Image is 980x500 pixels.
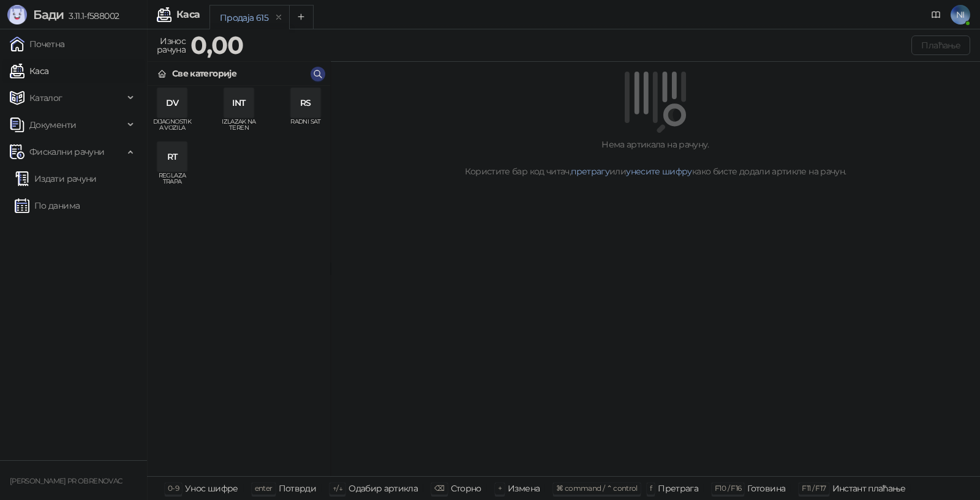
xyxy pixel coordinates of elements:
[286,119,325,137] span: RADNI SAT
[10,477,122,485] small: [PERSON_NAME] PR OBRENOVAC
[185,480,238,496] div: Унос шифре
[434,483,444,493] span: ⌫
[10,59,48,83] a: Каса
[148,86,330,476] div: grid
[7,5,27,24] img: Logo
[29,113,76,137] span: Документи
[289,5,314,29] button: Add tab
[176,10,200,20] div: Каса
[650,483,652,493] span: f
[279,480,317,496] div: Потврди
[508,480,540,496] div: Измена
[157,88,187,118] div: DV
[451,480,481,496] div: Сторно
[349,480,418,496] div: Одабир артикла
[157,142,187,171] div: RT
[29,86,62,110] span: Каталог
[190,30,243,60] strong: 0,00
[291,88,320,118] div: RS
[219,119,258,137] span: IZLAZAK NA TEREN
[255,483,273,493] span: enter
[556,483,638,493] span: ⌘ command / ⌃ control
[168,483,179,493] span: 0-9
[333,483,342,493] span: ↑/↓
[747,480,785,496] div: Готовина
[571,166,609,177] a: претрагу
[154,33,188,58] div: Износ рачуна
[715,483,741,493] span: F10 / F16
[345,138,965,178] div: Нема артикала на рачуну. Користите бар код читач, или како бисте додали артикле на рачун.
[153,119,192,137] span: DIJAGNOSTIKA VOZILA
[911,35,970,55] button: Плаћање
[153,173,192,191] span: REGLAZA TRAPA
[15,166,97,191] a: Издати рачуни
[33,7,64,22] span: Бади
[15,193,80,218] a: По данима
[220,11,268,24] div: Продаја 615
[29,140,104,164] span: Фискални рачуни
[10,32,65,56] a: Почетна
[832,480,905,496] div: Инстант плаћање
[658,480,698,496] div: Претрага
[224,88,254,118] div: INT
[626,166,692,177] a: унесите шифру
[802,483,826,493] span: F11 / F17
[172,67,236,80] div: Све категорије
[951,5,970,24] span: NI
[64,10,119,21] span: 3.11.1-f588002
[926,5,946,24] a: Документација
[271,12,287,23] button: remove
[498,483,502,493] span: +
